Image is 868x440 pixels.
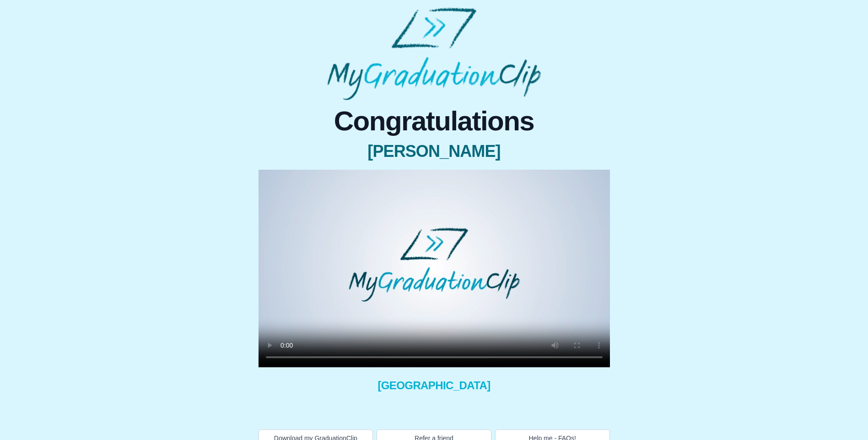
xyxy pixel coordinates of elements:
span: [GEOGRAPHIC_DATA] [259,378,610,393]
span: [PERSON_NAME] [259,142,610,161]
span: Congratulations [259,107,610,135]
img: MyGraduationClip [327,7,540,100]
